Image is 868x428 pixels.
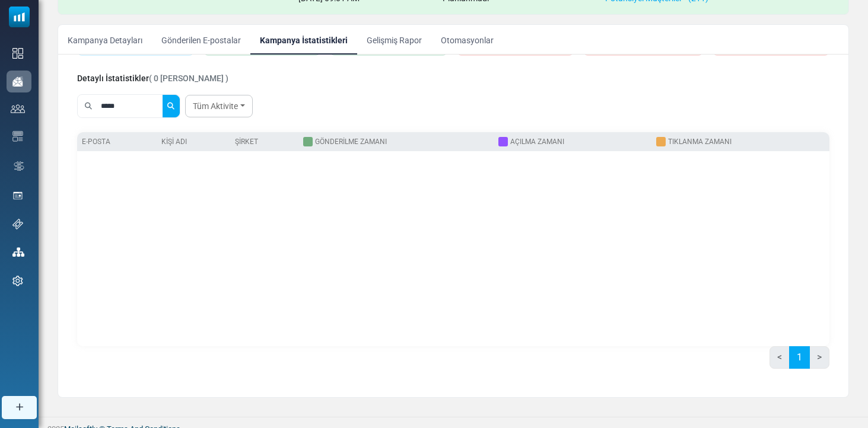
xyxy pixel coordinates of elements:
span: ( 0 [PERSON_NAME] ) [149,74,228,83]
a: Kişi Adı [161,138,187,146]
img: dashboard-icon.svg [12,48,23,59]
a: Gönderilen E-postalar [152,25,250,55]
img: campaigns-icon-active.png [12,76,23,87]
a: E-posta [82,138,110,146]
a: Otomasyonlar [431,25,503,55]
img: landing_pages.svg [12,190,23,201]
a: Açılma Zamanı [510,138,564,146]
img: support-icon.svg [12,219,23,229]
a: Gönderilme Zamanı [315,138,387,146]
img: mailsoftly_icon_blue_white.svg [9,7,30,27]
img: workflow.svg [12,159,26,173]
a: 1 [789,346,810,369]
img: contacts-icon.svg [11,104,25,113]
div: Detaylı İstatistikler [77,72,228,85]
a: Kampanya Detayları [58,25,152,55]
img: email-templates-icon.svg [12,131,23,142]
a: Şirket [235,138,258,146]
a: Tıklanma Zamanı [668,138,732,146]
nav: Page [770,346,829,378]
img: settings-icon.svg [12,276,23,286]
a: Kampanya İstatistikleri [250,25,357,55]
a: Tüm Aktivite [185,95,253,117]
a: Gelişmiş Rapor [357,25,431,55]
